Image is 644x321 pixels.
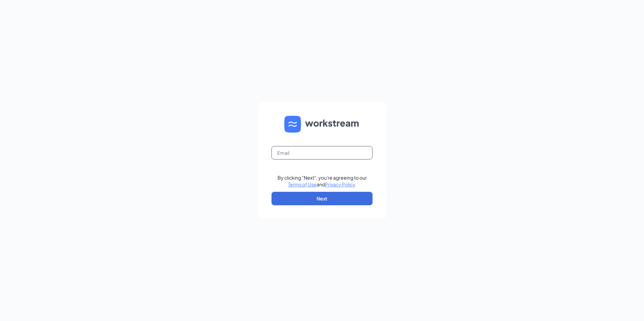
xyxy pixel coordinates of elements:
div: By clicking "Next", you're agreeing to our and . [278,174,367,188]
img: WS logo and Workstream text [284,116,360,133]
button: Next [271,192,373,205]
input: Email [271,146,373,159]
a: Terms of Use [288,181,317,187]
a: Privacy Policy [325,181,355,187]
